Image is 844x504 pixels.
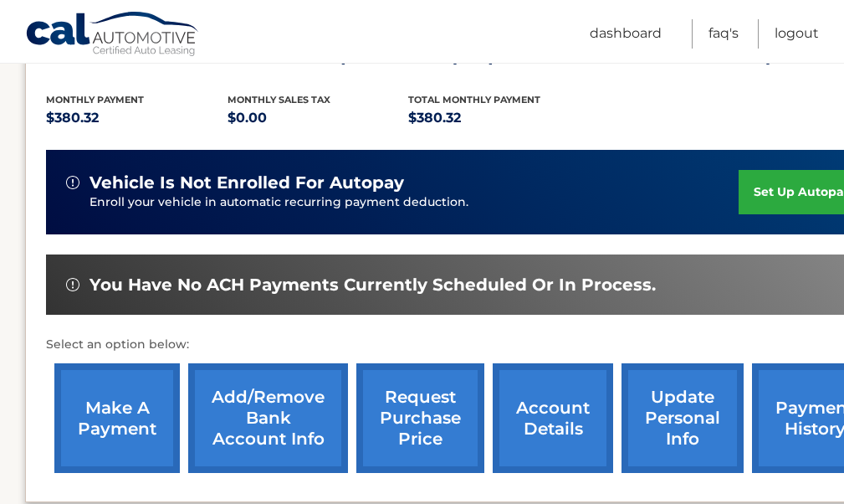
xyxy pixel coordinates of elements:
a: FAQ's [708,19,739,49]
span: vehicle is not enrolled for autopay [90,172,404,193]
p: $380.32 [46,106,228,130]
a: update personal info [621,363,744,473]
a: Dashboard [590,19,662,49]
span: Monthly Payment [46,94,144,105]
p: $380.32 [408,106,590,130]
p: $0.00 [228,106,409,130]
a: Logout [775,19,819,49]
a: make a payment [54,363,180,473]
img: alert-white.svg [66,176,79,189]
a: Cal Automotive [25,11,201,59]
a: account details [493,363,613,473]
span: You have no ACH payments currently scheduled or in process. [90,275,656,296]
a: Add/Remove bank account info [188,363,348,473]
span: Monthly sales Tax [228,94,330,105]
span: Total Monthly Payment [408,94,540,105]
p: Enroll your vehicle in automatic recurring payment deduction. [90,193,739,212]
img: alert-white.svg [66,278,79,291]
a: request purchase price [356,363,484,473]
